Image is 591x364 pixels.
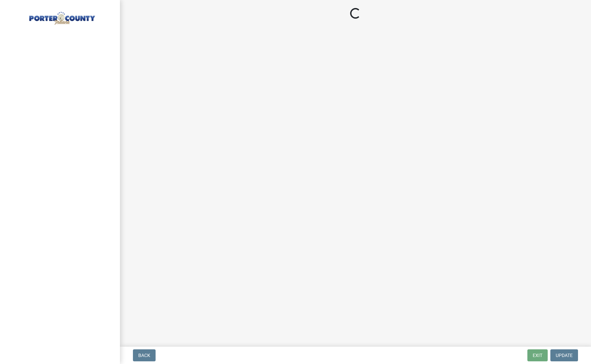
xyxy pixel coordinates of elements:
[133,349,156,361] button: Back
[13,7,109,26] img: Porter County, Indiana
[556,353,573,358] span: Update
[527,349,548,361] button: Exit
[138,353,150,358] span: Back
[550,349,578,361] button: Update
